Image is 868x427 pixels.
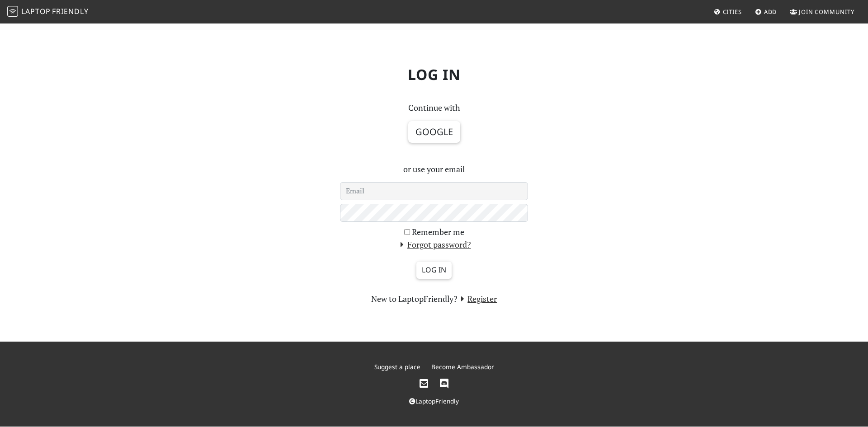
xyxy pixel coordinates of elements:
[340,101,528,114] p: Continue with
[52,6,88,16] span: Friendly
[458,293,497,304] a: Register
[799,8,854,16] span: Join Community
[136,59,732,90] h1: Log in
[340,163,528,176] p: or use your email
[751,4,781,20] a: Add
[21,6,51,16] span: Laptop
[786,4,858,20] a: Join Community
[340,292,528,305] section: New to LaptopFriendly?
[374,362,420,371] a: Suggest a place
[764,8,777,16] span: Add
[412,225,464,239] label: Remember me
[416,262,452,279] input: Log in
[340,182,528,200] input: Email
[7,4,89,20] a: LaptopFriendly LaptopFriendly
[723,8,742,16] span: Cities
[710,4,745,20] a: Cities
[408,121,460,143] button: Google
[409,397,459,405] a: LaptopFriendly
[431,362,494,371] a: Become Ambassador
[7,6,18,17] img: LaptopFriendly
[397,239,471,250] a: Forgot password?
